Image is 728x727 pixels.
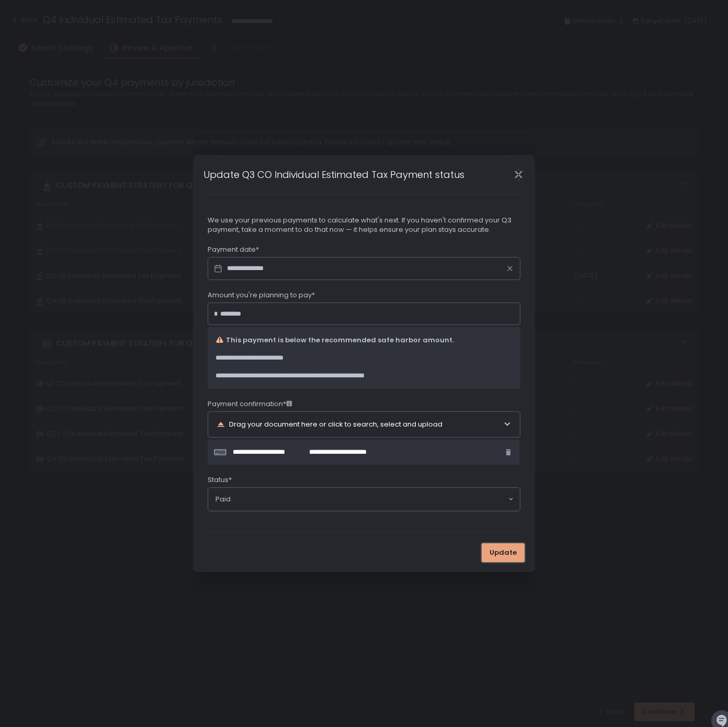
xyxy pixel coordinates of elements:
[208,216,520,234] span: We use your previous payments to calculate what's next. If you haven't confirmed your Q3 payment,...
[208,399,292,409] span: Payment confirmation*
[231,494,507,505] input: Search for option
[226,335,454,345] span: This payment is below the recommended safe harbor amount.
[203,167,464,182] h1: Update Q3 CO Individual Estimated Tax Payment status
[482,543,525,562] button: Update
[208,290,315,300] span: Amount you're planning to pay*
[215,495,231,504] span: Paid
[490,548,517,557] span: Update
[208,257,520,280] input: Datepicker input
[208,475,232,485] span: Status*
[502,169,535,181] div: Close
[208,488,520,511] div: Search for option
[208,245,259,254] span: Payment date*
